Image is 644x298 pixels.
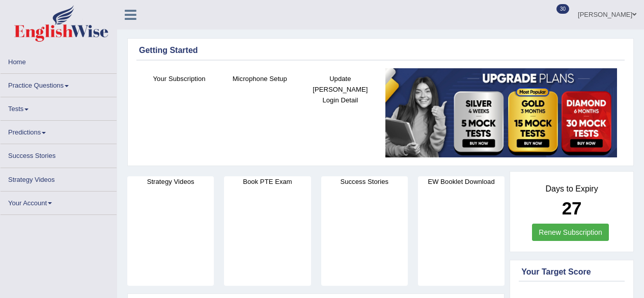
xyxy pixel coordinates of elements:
h4: Strategy Videos [127,176,214,187]
img: small5.jpg [385,68,617,158]
a: Practice Questions [1,74,117,94]
a: Home [1,50,117,70]
a: Your Account [1,192,117,211]
div: Your Target Score [521,266,622,278]
b: 27 [562,198,582,218]
h4: Microphone Setup [225,73,295,84]
h4: Days to Expiry [521,184,622,194]
a: Tests [1,97,117,117]
a: Strategy Videos [1,168,117,188]
h4: Success Stories [321,176,408,187]
a: Success Stories [1,144,117,164]
h4: Book PTE Exam [224,176,311,187]
h4: Your Subscription [144,73,214,84]
h4: EW Booklet Download [418,176,505,187]
span: 30 [556,4,569,14]
a: Predictions [1,121,117,141]
h4: Update [PERSON_NAME] Login Detail [305,73,375,105]
div: Getting Started [139,44,622,57]
a: Renew Subscription [532,224,609,241]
